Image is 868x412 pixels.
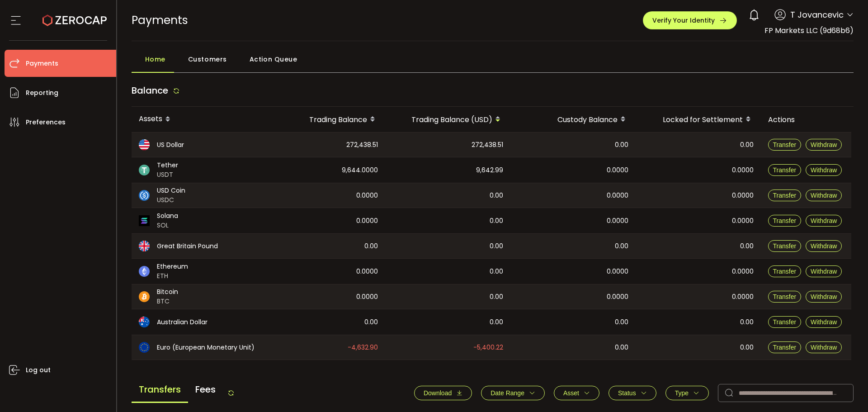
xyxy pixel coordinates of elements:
span: Preferences [26,116,66,129]
span: Reporting [26,86,58,99]
span: Transfer [773,268,797,275]
span: 0.00 [740,241,754,251]
span: 0.00 [364,317,378,327]
span: Transfer [773,293,797,300]
span: Great Britain Pound [157,242,218,251]
span: Download [424,389,452,397]
button: Verify Your Identity [643,11,737,29]
span: Verify Your Identity [652,17,715,24]
button: Withdraw [806,164,842,176]
span: Payments [26,57,58,70]
span: 0.00 [615,317,628,327]
span: Log out [26,364,51,377]
span: 0.00 [490,216,503,226]
div: Locked for Settlement [636,112,761,127]
span: 0.00 [364,241,378,251]
button: Transfer [768,139,802,151]
span: Ethereum [157,262,188,271]
span: 0.0000 [356,190,378,201]
span: Type [675,389,689,397]
button: Withdraw [806,189,842,201]
img: eur_portfolio.svg [139,342,150,353]
button: Transfer [768,189,802,201]
img: usd_portfolio.svg [139,139,150,150]
img: gbp_portfolio.svg [139,241,150,251]
img: eth_portfolio.svg [139,266,150,277]
span: Action Queue [250,50,297,68]
span: 9,644.0000 [342,165,378,175]
span: 0.00 [490,292,503,302]
span: FP Markets LLC (9d68b6) [764,25,854,36]
span: 0.0000 [607,216,628,226]
span: Asset [563,389,579,397]
span: USDC [157,195,185,205]
span: Transfers [132,377,188,403]
span: 9,642.99 [476,165,503,175]
iframe: Chat Widget [763,314,868,412]
span: 0.0000 [732,216,754,226]
span: Withdraw [811,217,837,224]
button: Transfer [768,240,802,252]
span: 0.0000 [607,292,628,302]
button: Date Range [481,386,545,400]
span: -5,400.22 [473,342,503,353]
button: Withdraw [806,215,842,227]
span: Payments [132,12,188,28]
span: 0.00 [490,241,503,251]
span: Fees [188,377,223,402]
span: Transfer [773,217,797,224]
span: T Jovancevic [790,9,844,21]
div: Trading Balance (USD) [385,112,510,127]
span: BTC [157,297,178,306]
span: 0.0000 [356,292,378,302]
span: USDT [157,170,178,180]
span: 0.00 [490,317,503,327]
span: SOL [157,221,178,230]
span: USD Coin [157,186,185,195]
img: usdc_portfolio.svg [139,190,150,201]
span: 0.00 [615,342,628,353]
span: Status [618,389,636,397]
div: Custody Balance [510,112,636,127]
span: Transfer [773,242,797,250]
img: sol_portfolio.png [139,215,150,226]
img: btc_portfolio.svg [139,291,150,302]
div: Assets [132,112,272,127]
button: Withdraw [806,240,842,252]
span: Date Range [491,389,524,397]
span: 0.0000 [732,190,754,201]
button: Download [414,386,472,400]
span: Customers [188,50,227,68]
span: 0.0000 [732,266,754,277]
span: ETH [157,271,188,281]
button: Status [609,386,656,400]
span: Withdraw [811,268,837,275]
span: Australian Dollar [157,317,208,327]
span: -4,632.90 [348,342,378,353]
span: 0.0000 [607,165,628,175]
span: 0.0000 [732,165,754,175]
span: 0.00 [740,317,754,327]
span: Tether [157,161,178,170]
span: 0.00 [615,241,628,251]
button: Withdraw [806,139,842,151]
div: Actions [761,114,851,125]
span: Balance [132,84,168,97]
span: 0.0000 [732,292,754,302]
button: Transfer [768,265,802,277]
span: 0.00 [740,342,754,353]
img: aud_portfolio.svg [139,317,150,327]
span: Solana [157,211,178,221]
button: Type [665,386,709,400]
span: 0.0000 [607,266,628,277]
span: Withdraw [811,242,837,250]
span: Withdraw [811,192,837,199]
span: 0.0000 [607,190,628,201]
span: Withdraw [811,141,837,148]
span: Transfer [773,192,797,199]
span: Transfer [773,166,797,174]
span: 0.00 [490,190,503,201]
span: Withdraw [811,293,837,300]
button: Transfer [768,291,802,303]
